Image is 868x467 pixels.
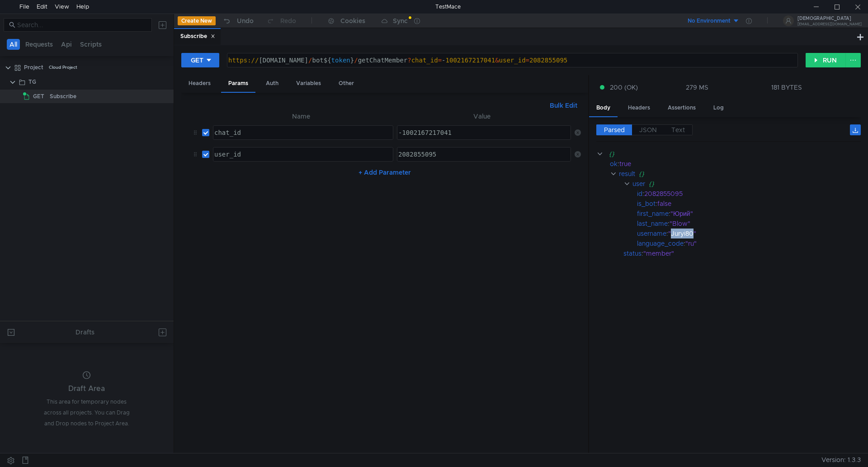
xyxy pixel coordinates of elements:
[688,17,731,25] div: No Environment
[637,189,861,199] div: :
[331,75,361,92] div: Other
[340,15,365,26] div: Cookies
[355,167,415,178] button: + Add Parameter
[604,126,625,134] span: Parsed
[670,209,850,219] div: "Юрий"
[178,16,216,25] button: Create New
[24,61,43,74] div: Project
[806,53,846,67] button: RUN
[797,23,862,26] div: [EMAIL_ADDRESS][DOMAIN_NAME]
[619,159,849,169] div: true
[221,75,255,93] div: Params
[180,32,215,41] div: Subscribe
[23,39,56,50] button: Requests
[686,83,708,91] div: 279 MS
[637,238,684,248] div: language_code
[668,229,850,238] div: "Juryi80"
[28,75,36,89] div: TG
[643,248,849,258] div: "member"
[289,75,328,92] div: Variables
[649,179,849,189] div: {}
[623,248,861,258] div: :
[58,39,75,50] button: Api
[77,39,104,50] button: Scripts
[797,16,862,21] div: [DEMOGRAPHIC_DATA]
[637,189,642,199] div: id
[546,100,581,111] button: Bulk Edit
[280,15,296,26] div: Redo
[610,159,861,169] div: :
[609,149,848,159] div: {}
[637,238,861,248] div: :
[7,39,20,50] button: All
[637,209,861,219] div: :
[821,453,861,467] span: Version: 1.3.3
[623,248,642,258] div: status
[637,229,666,238] div: username
[677,14,740,28] button: No Environment
[610,82,638,92] span: 200 (OK)
[657,199,849,209] div: false
[771,83,802,91] div: 181 BYTES
[639,126,657,134] span: JSON
[621,100,657,116] div: Headers
[637,209,669,219] div: first_name
[75,327,94,338] div: Drafts
[637,199,656,209] div: is_bot
[610,159,618,169] div: ok
[637,229,861,238] div: :
[33,90,44,103] span: GET
[181,75,218,92] div: Headers
[589,100,618,117] div: Body
[191,55,203,65] div: GET
[393,111,571,122] th: Value
[17,20,146,30] input: Search...
[671,126,685,134] span: Text
[260,14,302,28] button: Redo
[639,169,849,179] div: {}
[706,100,731,116] div: Log
[619,169,635,179] div: result
[670,219,850,229] div: "Blow"
[660,100,703,116] div: Assertions
[50,90,76,103] div: Subscribe
[637,199,861,209] div: :
[393,18,408,24] div: Sync
[637,219,668,229] div: last_name
[685,238,851,248] div: "ru"
[637,219,861,229] div: :
[216,14,260,28] button: Undo
[644,189,849,199] div: 2082855095
[209,111,393,122] th: Name
[259,75,286,92] div: Auth
[49,61,77,74] div: Cloud Project
[237,15,254,26] div: Undo
[632,179,645,189] div: user
[181,53,219,67] button: GET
